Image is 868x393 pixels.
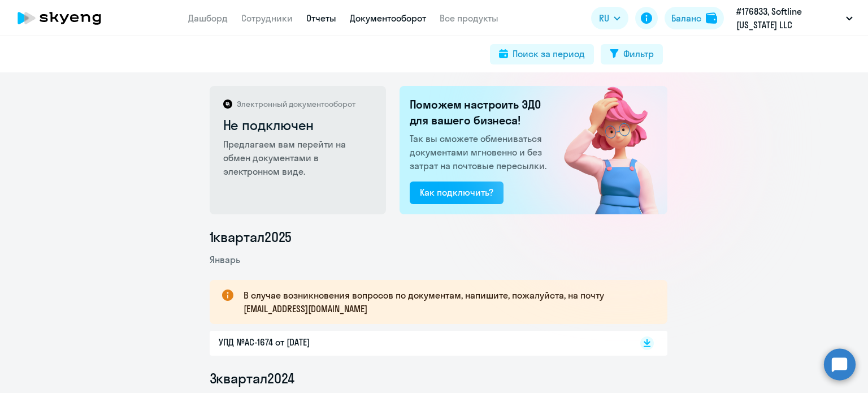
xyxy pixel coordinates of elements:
div: Поиск за период [513,47,585,61]
div: Фильтр [623,47,654,61]
p: Предлагаем вам перейти на обмен документами в электронном виде. [223,137,374,178]
button: Фильтр [601,44,663,64]
h2: Не подключен [223,116,374,134]
img: balance [706,12,717,24]
p: В случае возникновения вопросов по документам, напишите, пожалуйста, на почту [EMAIL_ADDRESS][DOM... [244,288,647,316]
button: Как подключить? [410,182,504,204]
li: 1 квартал 2025 [210,228,667,246]
a: Все продукты [440,12,498,24]
button: #176833, Softline [US_STATE] LLC [731,5,858,32]
a: УПД №AC-1674 от [DATE] [219,335,617,351]
a: Отчеты [306,12,336,24]
p: Так вы сможете обмениваться документами мгновенно и без затрат на почтовые пересылки. [410,132,550,172]
button: Поиск за период [490,44,594,64]
button: RU [591,7,628,29]
p: Электронный документооборот [237,99,355,109]
span: RU [599,11,609,25]
button: Балансbalance [665,7,724,29]
li: 3 квартал 2024 [210,369,667,387]
p: #176833, Softline [US_STATE] LLC [736,5,841,32]
div: Как подключить? [420,185,493,199]
div: Баланс [671,11,701,25]
a: Сотрудники [241,12,293,24]
a: Дашборд [188,12,228,24]
p: УПД №AC-1674 от [DATE] [219,335,456,349]
img: not_connected [540,86,667,214]
span: Январь [210,254,240,265]
a: Документооборот [350,12,426,24]
h2: Поможем настроить ЭДО для вашего бизнеса! [410,97,550,128]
